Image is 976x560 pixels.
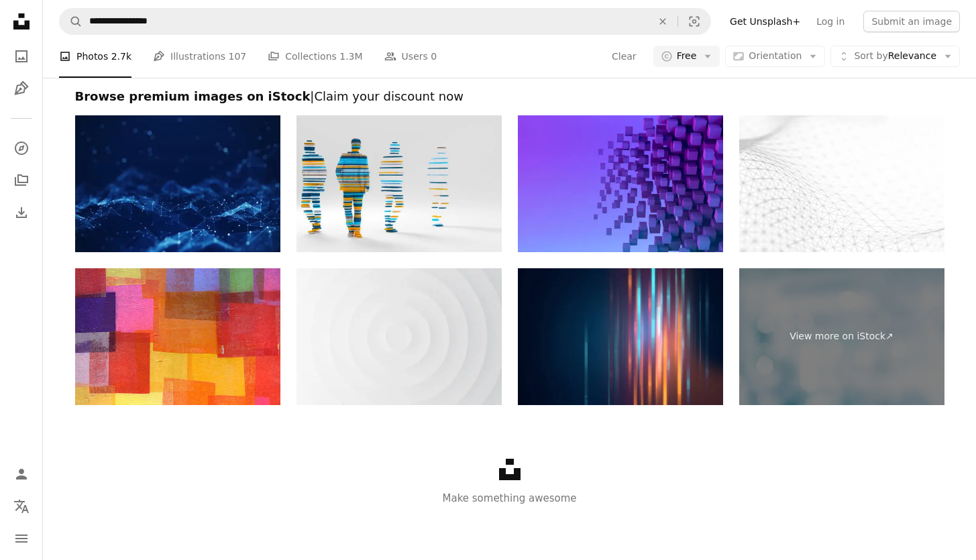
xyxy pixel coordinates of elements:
[60,9,83,34] button: Search Unsplash
[431,49,437,64] span: 0
[653,46,720,67] button: Free
[8,167,35,194] a: Collections
[854,50,936,63] span: Relevance
[75,268,280,405] img: Tissue Paper Collage
[678,9,710,34] button: Visual search
[8,525,35,552] button: Menu
[310,89,464,103] span: | Claim your discount now
[8,75,35,102] a: Illustrations
[8,461,35,488] a: Log in / Sign up
[863,11,960,32] button: Submit an image
[268,35,362,78] a: Collections 1.3M
[8,199,35,226] a: Download History
[8,8,35,38] a: Home — Unsplash
[8,135,35,162] a: Explore
[296,268,502,405] img: Abstract template of white circular waves
[8,43,35,70] a: Photos
[43,490,976,506] p: Make something awesome
[739,268,944,405] a: View more on iStock↗
[725,46,825,67] button: Orientation
[808,11,853,32] a: Log in
[153,35,246,78] a: Illustrations 107
[611,46,637,67] button: Clear
[854,50,887,61] span: Sort by
[75,89,944,105] h2: Browse premium images on iStock
[59,8,711,35] form: Find visuals sitewide
[518,115,723,252] img: Abstract Flying Cubes, Geometric Shapes Background, Neon Lighting
[518,268,723,405] img: blue geometric shape abstract technology background
[384,35,437,78] a: Users 0
[722,11,808,32] a: Get Unsplash+
[648,9,677,34] button: Clear
[229,49,247,64] span: 107
[749,50,802,61] span: Orientation
[677,50,697,63] span: Free
[75,115,280,252] img: Abstract concepts of cybersecurity technology and digital data protection. Protect internet netwo...
[8,493,35,520] button: Language
[830,46,960,67] button: Sort byRelevance
[739,115,944,252] img: Abstract white background with connected dots and lines. Medical background. Background for busin...
[296,115,502,252] img: Sliced figure
[339,49,362,64] span: 1.3M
